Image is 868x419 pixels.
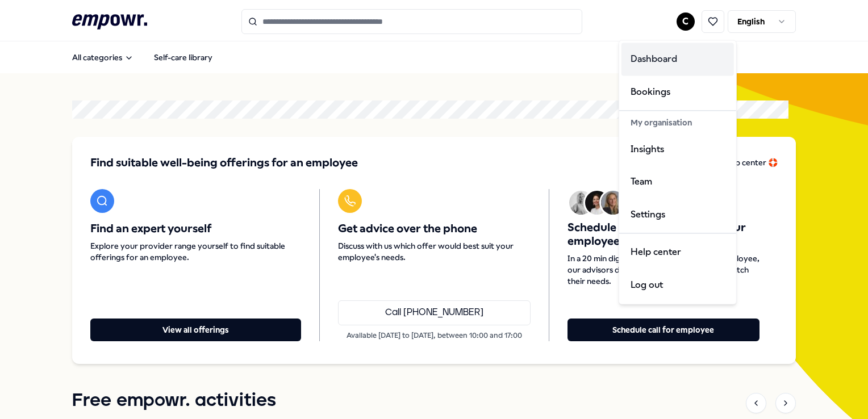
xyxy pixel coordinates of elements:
[621,76,734,108] a: Bookings
[621,133,734,166] a: Insights
[621,269,734,301] div: Log out
[621,198,734,231] a: Settings
[621,43,734,76] a: Dashboard
[621,166,734,199] a: Team
[621,236,734,269] a: Help center
[621,114,734,133] div: My organisation
[619,40,737,304] div: C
